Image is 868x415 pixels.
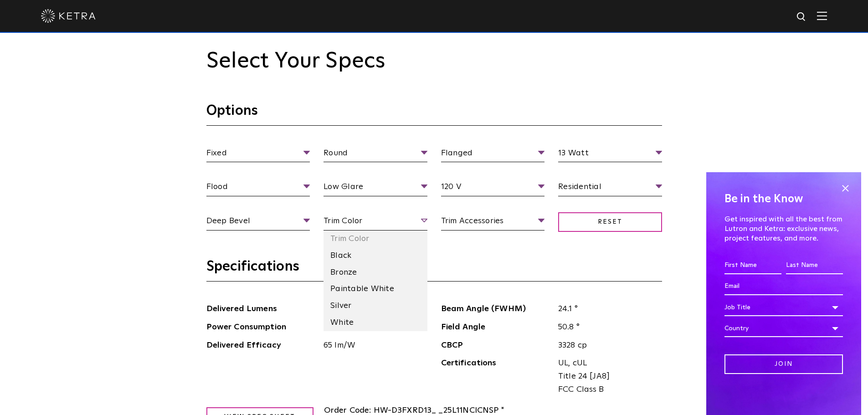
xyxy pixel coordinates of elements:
img: Hamburger%20Nav.svg [817,11,827,20]
span: Delivered Efficacy [206,339,317,352]
span: UL, cUL [558,357,655,370]
span: 24.1 ° [551,302,662,316]
span: Residential [558,180,662,196]
div: Job Title [724,299,843,316]
span: Round [324,147,427,163]
span: 13 Watt [558,147,662,163]
h3: Specifications [206,258,662,282]
h3: Options [206,102,662,126]
input: Email [724,278,843,295]
li: Trim Color [324,231,427,247]
span: FCC Class B [558,383,655,396]
span: Certifications [441,357,552,396]
li: White [324,314,427,331]
span: 845 lm [317,302,427,316]
li: Black [324,247,427,264]
li: Bronze [324,264,427,281]
span: Order Code: [324,406,371,415]
span: Field Angle [441,321,552,334]
input: First Name [724,257,781,274]
span: Delivered Lumens [206,302,317,316]
p: Get inspired with all the best from Lutron and Ketra: exclusive news, project features, and more. [724,215,843,243]
img: search icon [796,11,807,23]
span: Title 24 [JA8] [558,370,655,383]
span: 65 lm/W [317,339,427,352]
li: Silver [324,297,427,314]
img: ketra-logo-2019-white [41,9,96,23]
span: 13 W [317,321,427,334]
span: Flood [206,180,310,196]
span: Deep Bevel [206,215,310,231]
input: Join [724,354,843,374]
span: Trim Color [324,215,427,231]
span: 50.8 ° [551,321,662,334]
span: Low Glare [324,180,427,196]
span: CBCP [441,339,552,352]
div: Country [724,320,843,337]
span: Beam Angle (FWHM) [441,302,552,316]
h2: Select Your Specs [206,48,662,75]
input: Last Name [786,257,843,274]
span: Power Consumption [206,321,317,334]
span: 3328 cp [551,339,662,352]
span: Fixed [206,147,310,163]
span: Flanged [441,147,545,163]
span: Reset [558,212,662,232]
li: Paintable White [324,281,427,297]
span: Trim Accessories [441,215,545,231]
span: 120 V [441,180,545,196]
h4: Be in the Know [724,190,843,208]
